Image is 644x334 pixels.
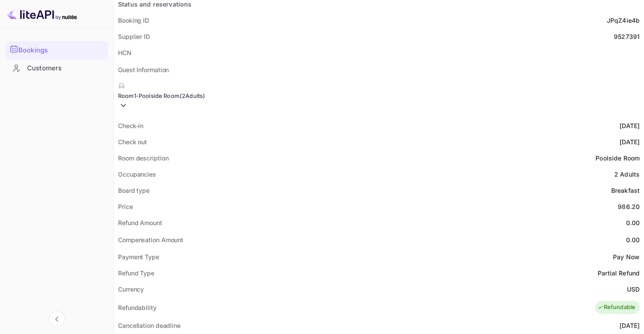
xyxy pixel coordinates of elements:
ya-tr-span: Payment Type [118,253,159,261]
ya-tr-span: Check out [118,138,147,146]
div: 0.00 [626,218,640,227]
a: Bookings [5,41,108,59]
ya-tr-span: Supplier ID [118,33,150,40]
ya-tr-span: Poolside Room [595,154,640,162]
ya-tr-span: Adults [185,92,203,99]
ya-tr-span: Status and reservations [118,0,191,8]
ya-tr-span: Compensation Amount [118,236,183,244]
ya-tr-span: Board type [118,187,150,194]
ya-tr-span: Guest Information [118,66,169,73]
ya-tr-span: Check-in [118,122,143,129]
ya-tr-span: JPqZ4ie4b [607,17,640,24]
div: Bookings [5,41,108,59]
ya-tr-span: Refundability [118,304,157,311]
ya-tr-span: Breakfast [611,187,640,194]
ya-tr-span: Refundable [604,303,636,312]
ya-tr-span: Refund Amount [118,219,162,226]
button: Collapse navigation [49,311,65,327]
ya-tr-span: USD [627,285,640,293]
ya-tr-span: Price [118,203,133,210]
div: Room1-Poolside Room(2Adults) [118,81,235,114]
ya-tr-span: Pay Now [613,253,640,261]
ya-tr-span: 2 Adults [614,170,640,178]
div: 9527391 [614,32,640,41]
ya-tr-span: Occupancies [118,170,156,178]
img: LiteAPI logo [7,7,77,21]
div: 0.00 [626,235,640,244]
div: [DATE] [620,321,640,330]
ya-tr-span: Bookings [18,45,48,56]
ya-tr-span: Booking ID [118,17,149,24]
ya-tr-span: Cancellation deadline [118,322,181,329]
ya-tr-span: 2 [182,92,185,99]
div: Customers [5,60,108,77]
div: [DATE] [620,121,640,130]
ya-tr-span: Partial Refund [598,269,640,277]
ya-tr-span: Poolside Room [139,92,180,99]
ya-tr-span: 1 [134,92,136,99]
ya-tr-span: - [136,92,139,99]
ya-tr-span: Room [118,92,134,99]
ya-tr-span: ) [203,92,205,99]
ya-tr-span: Currency [118,285,144,293]
a: Customers [5,60,108,76]
ya-tr-span: Customers [27,63,62,73]
ya-tr-span: ( [180,92,182,99]
div: [DATE] [620,137,640,146]
div: 986.20 [618,202,640,211]
ya-tr-span: Room description [118,154,168,162]
ya-tr-span: HCN [118,49,132,56]
ya-tr-span: Refund Type [118,269,154,277]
